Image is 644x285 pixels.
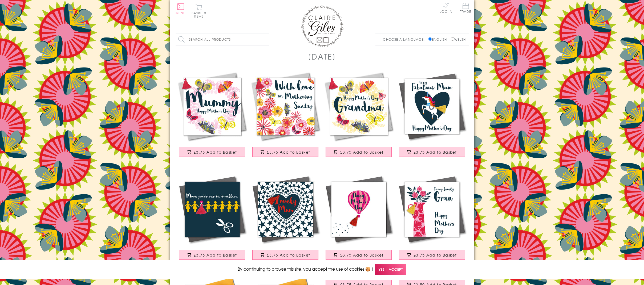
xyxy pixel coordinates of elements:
[326,250,392,260] button: £3.75 Add to Basket
[176,33,269,45] input: Search all products
[460,3,471,14] a: Trade
[252,147,318,157] button: £3.75 Add to Basket
[179,147,245,157] button: £3.75 Add to Basket
[383,37,427,42] p: Choose a language:
[375,264,406,275] span: Yes, I accept
[176,173,249,265] a: Mother's Day Card, Mum, 1 in a million, Embellished with a colourful tassel £3.75 Add to Basket
[194,252,237,258] span: £3.75 Add to Basket
[176,173,249,246] img: Mother's Day Card, Mum, 1 in a million, Embellished with a colourful tassel
[308,51,336,62] h1: [DATE]
[267,149,310,155] span: £3.75 Add to Basket
[395,70,469,143] img: Mother's Day Card, Unicorn, Fabulous Mum, Embellished with a colourful tassel
[440,3,452,13] a: Log In
[322,173,395,265] a: Mother's Day Card, Hot air balloon, Embellished with a colourful tassel £3.75 Add to Basket
[176,11,186,15] span: Menu
[340,252,384,258] span: £3.75 Add to Basket
[428,37,449,42] label: English
[264,33,269,45] input: Search
[301,5,343,47] img: Claire Giles Greetings Cards
[176,3,186,15] button: Menu
[326,147,392,157] button: £3.75 Add to Basket
[428,37,432,41] input: English
[249,70,322,143] img: Mother's Day Card, Tumbling Flowers, Mothering Sunday, Embellished with a tassel
[249,173,322,246] img: Mother's Day Card, Heart of Stars, Lovely Mum, Embellished with a tassel
[194,149,237,155] span: £3.75 Add to Basket
[192,4,206,18] button: Basket0 items
[451,37,466,42] label: Welsh
[179,250,245,260] button: £3.75 Add to Basket
[399,147,465,157] button: £3.75 Add to Basket
[249,173,322,265] a: Mother's Day Card, Heart of Stars, Lovely Mum, Embellished with a tassel £3.75 Add to Basket
[414,252,457,258] span: £3.75 Add to Basket
[451,37,454,41] input: Welsh
[395,173,469,265] a: Mother's Day Card, Flowers, Lovely Gran, Embellished with a colourful tassel £3.75 Add to Basket
[176,70,249,162] a: Mother's Day Card, Butterfly Wreath, Mummy, Embellished with a colourful tassel £3.75 Add to Basket
[194,11,206,19] span: 0 items
[414,149,457,155] span: £3.75 Add to Basket
[252,250,318,260] button: £3.75 Add to Basket
[322,70,395,143] img: Mother's Day Card, Butterfly Wreath, Grandma, Embellished with a tassel
[176,70,249,143] img: Mother's Day Card, Butterfly Wreath, Mummy, Embellished with a colourful tassel
[322,70,395,162] a: Mother's Day Card, Butterfly Wreath, Grandma, Embellished with a tassel £3.75 Add to Basket
[340,149,384,155] span: £3.75 Add to Basket
[322,173,395,246] img: Mother's Day Card, Hot air balloon, Embellished with a colourful tassel
[460,3,471,13] span: Trade
[395,70,469,162] a: Mother's Day Card, Unicorn, Fabulous Mum, Embellished with a colourful tassel £3.75 Add to Basket
[249,70,322,162] a: Mother's Day Card, Tumbling Flowers, Mothering Sunday, Embellished with a tassel £3.75 Add to Basket
[399,250,465,260] button: £3.75 Add to Basket
[267,252,310,258] span: £3.75 Add to Basket
[395,173,469,246] img: Mother's Day Card, Flowers, Lovely Gran, Embellished with a colourful tassel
